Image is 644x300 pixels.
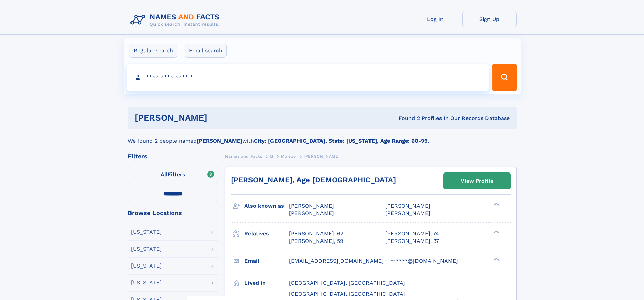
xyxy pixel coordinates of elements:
[492,230,500,234] div: ❯
[289,203,334,209] span: [PERSON_NAME]
[131,229,162,235] div: [US_STATE]
[462,11,517,27] a: Sign Up
[185,44,227,58] label: Email search
[128,167,218,183] label: Filters
[461,173,493,189] div: View Profile
[129,44,177,58] label: Regular search
[131,263,162,269] div: [US_STATE]
[225,152,262,160] a: Names and Facts
[304,154,340,159] span: [PERSON_NAME]
[270,152,273,160] a: M
[128,153,218,159] div: Filters
[131,280,162,285] div: [US_STATE]
[492,202,500,207] div: ❯
[161,171,168,178] span: All
[289,237,343,245] a: [PERSON_NAME], 59
[303,115,510,122] div: Found 2 Profiles In Our Records Database
[281,154,296,159] span: Morillo
[231,176,396,184] a: [PERSON_NAME], Age [DEMOGRAPHIC_DATA]
[289,230,343,237] a: [PERSON_NAME], 62
[385,230,439,237] a: [PERSON_NAME], 74
[385,210,430,216] span: [PERSON_NAME]
[197,138,242,144] b: [PERSON_NAME]
[131,246,162,252] div: [US_STATE]
[289,210,334,216] span: [PERSON_NAME]
[385,203,430,209] span: [PERSON_NAME]
[244,277,289,289] h3: Lived in
[492,257,500,261] div: ❯
[444,173,510,189] a: View Profile
[281,152,296,160] a: Morillo
[270,154,273,159] span: M
[244,200,289,212] h3: Also known as
[289,280,405,286] span: [GEOGRAPHIC_DATA], [GEOGRAPHIC_DATA]
[127,64,489,91] input: search input
[135,114,303,122] h1: [PERSON_NAME]
[492,64,517,91] button: Search Button
[128,129,517,145] div: We found 2 people named with .
[254,138,428,144] b: City: [GEOGRAPHIC_DATA], State: [US_STATE], Age Range: 60-99
[289,258,384,264] span: [EMAIL_ADDRESS][DOMAIN_NAME]
[408,11,462,27] a: Log In
[289,291,405,297] span: [GEOGRAPHIC_DATA], [GEOGRAPHIC_DATA]
[385,237,439,245] a: [PERSON_NAME], 37
[128,11,225,29] img: Logo Names and Facts
[244,255,289,267] h3: Email
[244,228,289,239] h3: Relatives
[128,210,218,216] div: Browse Locations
